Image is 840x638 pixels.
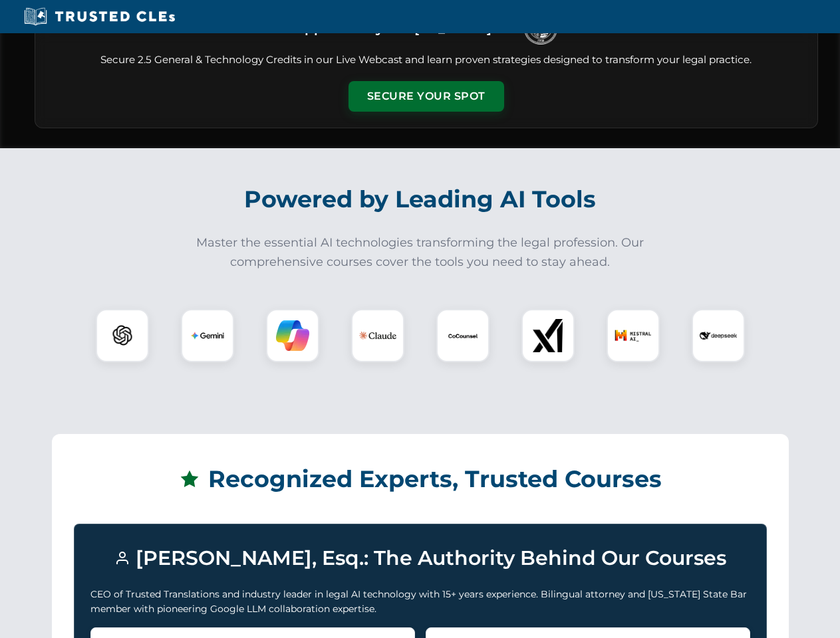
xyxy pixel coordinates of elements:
[90,540,750,576] h3: [PERSON_NAME], Esq.: The Authority Behind Our Courses
[103,316,142,355] img: ChatGPT Logo
[615,317,652,354] img: Mistral AI Logo
[20,7,179,27] img: Trusted CLEs
[349,81,504,112] button: Secure Your Spot
[436,309,490,362] div: CoCounsel
[521,309,575,362] div: xAI
[700,317,737,354] img: DeepSeek Logo
[266,309,319,362] div: Copilot
[188,233,653,272] p: Master the essential AI technologies transforming the legal profession. Our comprehensive courses...
[90,587,750,617] p: CEO of Trusted Translations and industry leader in legal AI technology with 15+ years experience....
[191,319,224,352] img: Gemini Logo
[351,309,404,362] div: Claude
[52,176,789,223] h2: Powered by Leading AI Tools
[96,309,149,362] div: ChatGPT
[446,319,480,352] img: CoCounsel Logo
[74,456,767,502] h2: Recognized Experts, Trusted Courses
[276,319,309,352] img: Copilot Logo
[692,309,745,362] div: DeepSeek
[181,309,234,362] div: Gemini
[531,319,565,352] img: xAI Logo
[359,317,396,354] img: Claude Logo
[607,309,660,362] div: Mistral AI
[51,53,801,68] p: Secure 2.5 General & Technology Credits in our Live Webcast and learn proven strategies designed ...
